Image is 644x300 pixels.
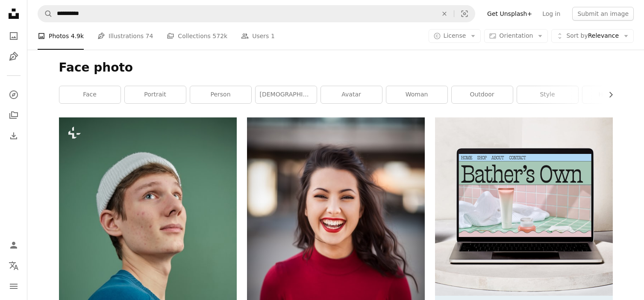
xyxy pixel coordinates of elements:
[256,86,317,103] a: [DEMOGRAPHIC_DATA]
[454,6,475,22] button: Visual search
[212,31,227,41] span: 572k
[190,86,251,103] a: person
[125,86,186,103] a: portrait
[551,29,634,43] button: Sort byRelevance
[5,27,22,45] a: Photos
[566,32,619,40] span: Relevance
[537,7,565,21] a: Log in
[435,117,613,296] img: file-1707883121023-8e3502977149image
[572,7,634,21] button: Submit an image
[5,237,22,254] a: Log in / Sign up
[38,5,475,22] form: Find visuals sitewide
[321,86,382,103] a: avatar
[5,127,22,144] a: Download History
[5,278,22,295] button: Menu
[167,22,227,50] a: Collections 572k
[59,86,121,103] a: face
[429,29,481,43] button: License
[452,86,513,103] a: outdoor
[247,247,425,255] a: closeup photography of woman smiling
[5,86,22,103] a: Explore
[38,6,53,22] button: Search Unsplash
[603,86,613,103] button: scroll list to the right
[444,32,466,39] span: License
[59,60,613,75] h1: Face photo
[566,32,588,39] span: Sort by
[241,22,275,50] a: Users 1
[5,107,22,124] a: Collections
[5,48,22,65] a: Illustrations
[5,257,22,274] button: Language
[146,31,153,41] span: 74
[517,86,578,103] a: style
[97,22,153,50] a: Illustrations 74
[484,29,548,43] button: Orientation
[59,247,237,255] a: a man in a blue shirt and a white hat
[271,31,275,41] span: 1
[499,32,533,39] span: Orientation
[482,7,537,21] a: Get Unsplash+
[386,86,447,103] a: woman
[435,6,454,22] button: Clear
[582,86,644,103] a: headshot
